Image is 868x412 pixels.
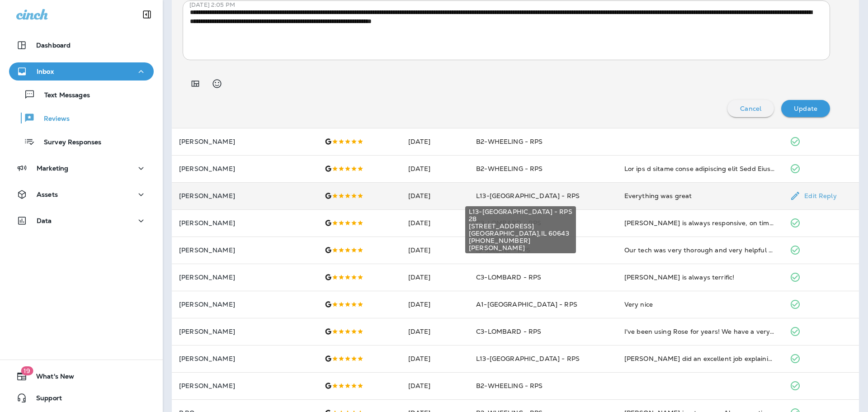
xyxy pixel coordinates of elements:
p: Update [794,105,817,112]
span: A1-[GEOGRAPHIC_DATA] - RPS [476,300,577,308]
button: Data [9,212,154,230]
p: Text Messages [35,91,90,100]
p: Edit Reply [801,192,836,199]
div: Gary is always terrific! [624,273,776,282]
p: Survey Responses [35,138,101,147]
td: [DATE] [401,128,469,155]
span: C3-LOMBARD - RPS [476,327,541,336]
div: Jeff is always responsive, on time, respectful and friendly! We’ve been a customer for over a decade [624,218,776,227]
span: B2-WHEELING - RPS [476,165,542,173]
span: [STREET_ADDRESS] [469,223,572,230]
div: Everything was great [624,191,776,200]
p: Marketing [37,165,68,172]
span: [GEOGRAPHIC_DATA] , IL 60643 [469,230,572,237]
span: C3-LOMBARD - RPS [476,273,541,281]
p: Cancel [740,105,761,112]
button: Support [9,389,154,407]
td: [DATE] [401,209,469,237]
p: Dashboard [36,42,71,49]
p: [PERSON_NAME] [179,246,310,254]
td: [DATE] [401,291,469,318]
button: Reviews [9,109,154,128]
div: I've been using Rose for years! We have a very reasonably priced quarterly plan; they're always o... [624,327,776,336]
td: [DATE] [401,182,469,209]
span: 19 [21,366,33,375]
span: L13-[GEOGRAPHIC_DATA] - RPS [476,355,580,363]
span: Support [27,394,62,405]
button: Inbox [9,62,154,81]
button: Add in a premade template [186,75,204,93]
p: [PERSON_NAME] [179,138,310,145]
button: Cancel [727,100,774,117]
button: Survey Responses [9,132,154,151]
p: [PERSON_NAME] [179,274,310,281]
div: Our tech was very thorough and very helpful explaining his findings, and suggested solutions. [624,246,776,255]
p: [PERSON_NAME] [179,382,310,389]
p: [PERSON_NAME] [179,355,310,362]
p: [PERSON_NAME] [179,219,310,227]
button: 19What's New [9,367,154,385]
p: [PERSON_NAME] [179,192,310,199]
span: What's New [27,373,74,384]
p: Data [37,217,52,224]
p: [PERSON_NAME] [179,165,310,172]
p: [PERSON_NAME] [179,301,310,308]
span: [PERSON_NAME] [469,244,572,251]
p: Inbox [37,68,54,75]
button: Collapse Sidebar [134,5,160,24]
button: Select an emoji [208,75,226,93]
td: [DATE] [401,318,469,345]
div: Ive had a really great experience with Rose Pest, prices are very reasonable. The biggest thing f... [624,164,776,173]
span: 28 [469,215,572,223]
td: [DATE] [401,264,469,291]
button: Text Messages [9,85,154,104]
p: Assets [37,191,58,198]
p: [DATE] 2:05 PM [189,1,837,9]
button: Assets [9,185,154,204]
div: alejandro did an excellent job explaining everything and making sure all the baits were in place. [624,354,776,363]
span: L13-[GEOGRAPHIC_DATA] - RPS [476,192,580,200]
td: [DATE] [401,155,469,182]
span: B2-WHEELING - RPS [476,382,542,390]
button: Dashboard [9,36,154,54]
td: [DATE] [401,372,469,399]
button: Marketing [9,159,154,177]
span: L13-[GEOGRAPHIC_DATA] - RPS [469,208,572,215]
div: Very nice [624,300,776,309]
p: [PERSON_NAME] [179,328,310,335]
span: [PHONE_NUMBER] [469,237,572,244]
td: [DATE] [401,345,469,372]
td: [DATE] [401,237,469,264]
button: Update [781,100,830,117]
span: B2-WHEELING - RPS [476,137,542,146]
p: Reviews [35,115,70,123]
